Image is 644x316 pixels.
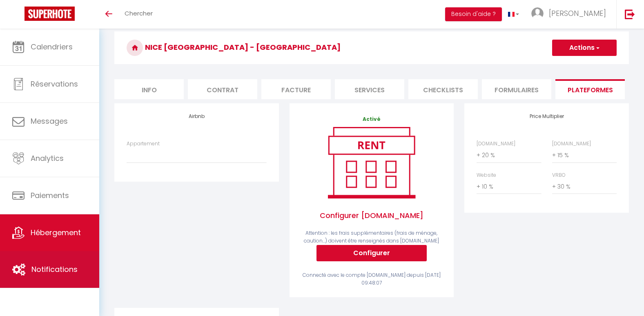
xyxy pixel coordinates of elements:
img: logout [625,9,635,19]
li: Facture [261,79,331,99]
h4: Airbnb [127,113,266,119]
span: Calendriers [31,42,73,52]
label: Appartement [127,140,160,148]
label: Website [477,171,496,179]
label: VRBO [552,171,566,179]
span: Messages [31,116,68,126]
span: Notifications [31,264,78,274]
h4: Price Multiplier [477,113,616,119]
span: [PERSON_NAME] [549,8,606,18]
li: Info [114,79,184,99]
span: Hébergement [31,227,81,238]
p: Activé [302,116,441,123]
span: Configurer [DOMAIN_NAME] [302,202,441,229]
li: Contrat [188,79,257,99]
li: Plateformes [555,79,625,99]
span: Attention : les frais supplémentaires (frais de ménage, caution...) doivent être renseignés dans ... [304,229,439,244]
img: Super Booking [25,7,75,21]
li: Checklists [408,79,478,99]
img: ... [531,7,544,20]
div: Connecté avec le compte [DOMAIN_NAME] depuis [DATE] 09:48:07 [302,271,441,287]
span: Chercher [125,9,153,18]
h3: Nice [GEOGRAPHIC_DATA] - [GEOGRAPHIC_DATA] [114,31,629,64]
label: [DOMAIN_NAME] [477,140,515,148]
li: Formulaires [482,79,551,99]
button: Actions [552,40,617,56]
span: Paiements [31,190,69,200]
img: rent.png [319,123,423,202]
span: Réservations [31,79,78,89]
li: Services [335,79,404,99]
button: Besoin d'aide ? [445,7,502,21]
button: Configurer [316,245,427,261]
label: [DOMAIN_NAME] [552,140,591,148]
span: Analytics [31,153,64,163]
